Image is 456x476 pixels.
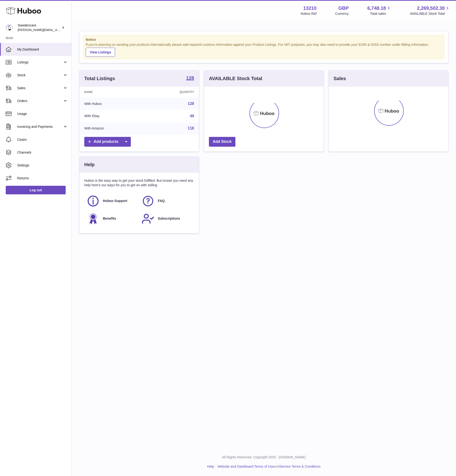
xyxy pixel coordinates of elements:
[86,48,115,57] a: View Listings
[17,176,68,181] span: Returns
[17,150,68,155] span: Channels
[186,76,194,81] a: 128
[18,23,61,32] div: Swedencare
[103,199,127,203] span: Huboo Support
[142,195,192,207] a: FAQ
[207,465,214,468] a: Help
[209,75,262,82] h3: AVAILABLE Stock Total
[338,5,349,11] strong: GBP
[142,212,192,225] a: Subscriptions
[17,60,63,65] span: Listings
[84,75,115,82] h3: Total Listings
[80,122,145,135] td: With Amazon
[370,11,391,16] span: Total sales
[75,455,452,460] p: All Rights Reserved. Copyright 2025 - [DOMAIN_NAME]
[6,186,66,194] a: Log out
[18,28,121,32] span: [PERSON_NAME][EMAIL_ADDRESS][PERSON_NAME][DOMAIN_NAME]
[17,86,63,90] span: Sales
[188,102,194,106] a: 128
[367,5,392,16] a: 6,748.18 Total sales
[216,464,320,469] li: and
[80,87,145,98] th: Name
[303,5,317,11] strong: 13210
[87,212,137,225] a: Benefits
[103,216,116,221] span: Benefits
[17,73,63,78] span: Stock
[145,87,199,98] th: Quantity
[334,75,346,82] h3: Sales
[87,195,137,207] a: Huboo Support
[190,114,194,118] a: 49
[86,42,442,57] div: If you're planning on sending your products internationally please add required customs informati...
[158,216,180,221] span: Subscriptions
[17,112,68,116] span: Usage
[80,110,145,122] td: With Ebay
[417,5,445,11] span: 2,269,502.30
[17,163,68,168] span: Settings
[84,161,95,168] h3: Help
[17,99,63,103] span: Orders
[280,465,321,468] a: Service Terms & Conditions
[80,98,145,110] td: With Huboo
[410,5,450,16] a: 2,269,502.30 AVAILABLE Stock Total
[84,178,194,187] p: Huboo is the easy way to get your stock fulfilled. But incase you need any help here's our ways f...
[335,11,349,16] div: Currency
[367,5,386,11] span: 6,748.18
[17,124,63,129] span: Invoicing and Payments
[217,465,274,468] a: Website and Dashboard Terms of Use
[188,126,194,130] a: 118
[186,76,194,80] strong: 128
[17,137,68,142] span: Cases
[410,11,450,16] span: AVAILABLE Stock Total
[158,199,165,203] span: FAQ
[6,24,13,31] img: daniel.corbridge@swedencare.co.uk
[86,37,442,42] strong: Notice
[301,11,317,16] div: Huboo Ref
[209,137,235,147] a: Add Stock
[84,137,131,147] a: Add products
[17,47,68,52] span: My Dashboard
